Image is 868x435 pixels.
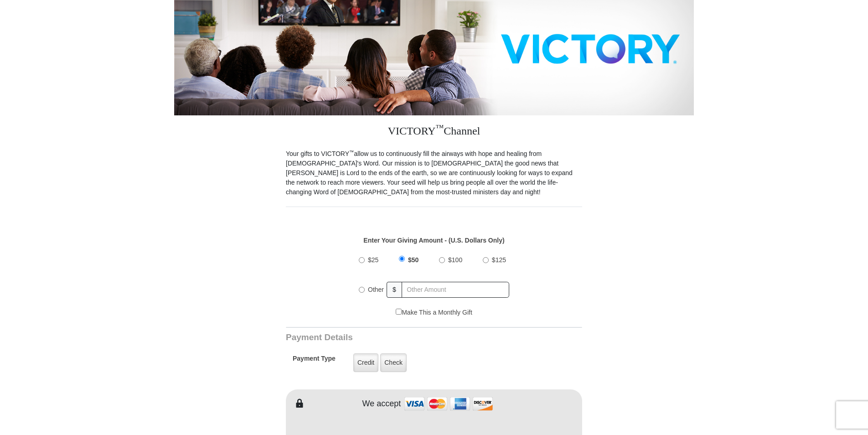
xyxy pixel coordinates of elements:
input: Other Amount [402,282,509,298]
span: Other [368,286,384,293]
h3: Payment Details [286,332,518,343]
label: Make This a Monthly Gift [396,308,472,317]
sup: ™ [436,123,444,132]
strong: Enter Your Giving Amount - (U.S. Dollars Only) [363,237,504,244]
span: $25 [368,256,378,264]
label: Credit [353,353,378,372]
img: credit cards accepted [403,394,494,414]
label: Check [380,353,407,372]
span: $50 [408,256,418,264]
p: Your gifts to VICTORY allow us to continuously fill the airways with hope and healing from [DEMOG... [286,149,582,197]
span: $100 [448,256,462,264]
sup: ™ [349,149,354,155]
h4: We accept [362,399,401,409]
h3: VICTORY Channel [286,115,582,149]
h5: Payment Type [293,355,336,367]
span: $ [387,282,402,298]
input: Make This a Monthly Gift [396,309,402,315]
span: $125 [492,256,506,264]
